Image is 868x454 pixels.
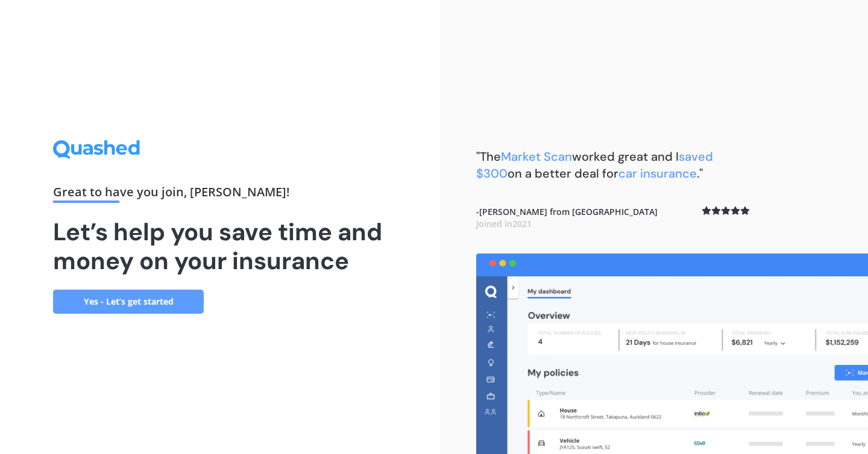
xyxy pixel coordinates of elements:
[476,149,713,181] b: "The worked great and I on a better deal for ."
[53,290,204,314] a: Yes - Let’s get started
[618,166,697,181] span: car insurance
[476,253,868,454] img: dashboard.webp
[53,186,387,203] div: Great to have you join , [PERSON_NAME] !
[53,217,387,275] h1: Let’s help you save time and money on your insurance
[476,149,713,181] span: saved $300
[501,149,572,164] span: Market Scan
[476,218,532,229] span: Joined in 2021
[476,206,658,229] b: - [PERSON_NAME] from [GEOGRAPHIC_DATA]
